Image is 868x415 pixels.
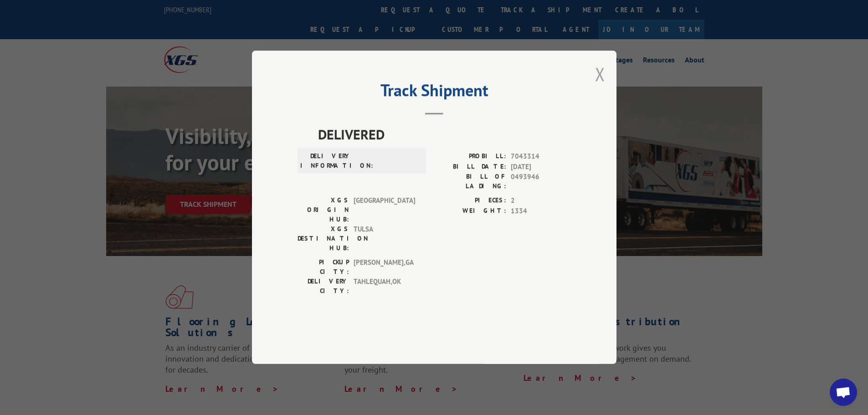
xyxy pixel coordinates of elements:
label: BILL OF LADING: [434,172,506,191]
label: XGS DESTINATION HUB: [298,225,349,253]
span: TULSA [354,225,415,253]
span: 2 [511,196,571,206]
label: DELIVERY CITY: [298,277,349,296]
span: 7043314 [511,152,571,162]
div: Open chat [830,379,857,406]
label: PICKUP CITY: [298,258,349,277]
label: WEIGHT: [434,206,506,216]
button: Close modal [595,62,605,86]
label: XGS ORIGIN HUB: [298,196,349,225]
label: DELIVERY INFORMATION: [300,152,352,171]
label: BILL DATE: [434,162,506,172]
span: 0493946 [511,172,571,191]
span: TAHLEQUAH , OK [354,277,415,296]
label: PIECES: [434,196,506,206]
h2: Track Shipment [298,84,571,101]
span: DELIVERED [318,124,571,145]
label: PROBILL: [434,152,506,162]
span: [PERSON_NAME] , GA [354,258,415,277]
span: 1334 [511,206,571,216]
span: [GEOGRAPHIC_DATA] [354,196,415,225]
span: [DATE] [511,162,571,172]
